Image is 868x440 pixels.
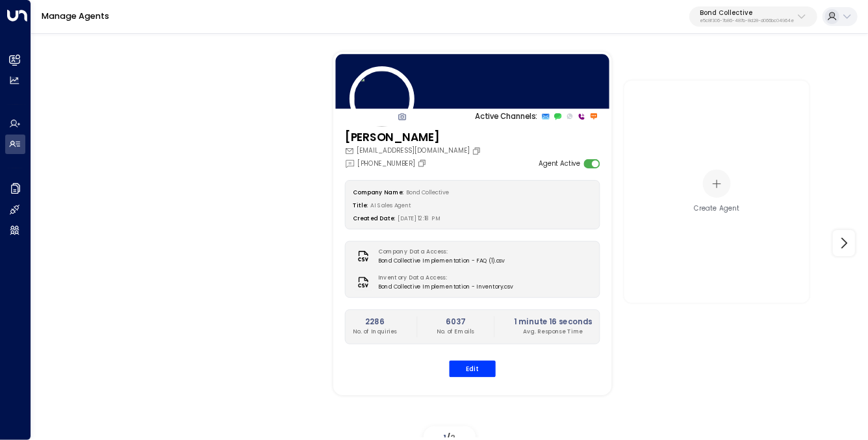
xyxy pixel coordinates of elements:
span: Bond Collective Implementation - Inventory.csv [378,283,513,291]
label: Title: [353,201,368,209]
h2: 6037 [437,317,474,328]
p: Avg. Response Time [514,328,592,336]
h2: 1 minute 16 seconds [514,317,592,328]
p: Bond Collective [700,9,794,17]
span: Bond Collective Implementation - FAQ (1).csv [378,257,505,265]
button: Copy [417,159,429,168]
span: [DATE] 12:18 PM [398,214,440,222]
div: [EMAIL_ADDRESS][DOMAIN_NAME] [345,146,483,156]
label: Inventory Data Access: [378,274,509,283]
p: Active Channels: [475,110,537,122]
img: 74_headshot.jpg [350,66,415,131]
label: Company Name: [353,188,403,196]
button: Bond Collectivee5c8f306-7b86-487b-8d28-d066bc04964e [689,6,817,27]
div: [PHONE_NUMBER] [345,158,429,168]
h2: 2286 [353,317,397,328]
p: No. of Emails [437,328,474,336]
label: Agent Active [539,159,580,168]
label: Company Data Access: [378,248,500,257]
button: Copy [472,146,483,155]
p: e5c8f306-7b86-487b-8d28-d066bc04964e [700,18,794,23]
div: Create Agent [694,204,739,214]
label: Created Date: [353,214,395,222]
span: AI Sales Agent [371,201,411,209]
a: Manage Agents [42,10,109,21]
p: No. of Inquiries [353,328,397,336]
h3: [PERSON_NAME] [345,129,483,146]
span: Bond Collective [406,188,449,196]
button: Edit [449,360,495,377]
